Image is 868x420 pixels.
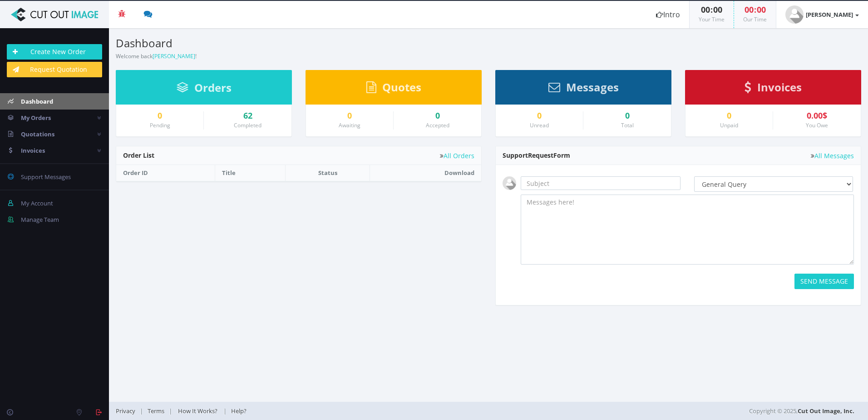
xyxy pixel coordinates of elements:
a: Privacy [116,407,140,415]
a: 0 [313,111,386,120]
small: Total [621,121,634,129]
a: Quotes [366,85,421,93]
a: Terms [143,407,169,415]
img: user_default.jpg [503,176,516,190]
span: Copyright © 2025, [749,406,854,415]
small: You Owe [806,121,828,129]
span: Orders [194,80,232,95]
span: 00 [701,4,710,15]
a: Intro [647,1,689,28]
input: Subject [521,176,681,190]
a: Request Quotation [7,62,102,77]
small: Unread [530,121,549,129]
img: Cut Out Image [7,8,102,21]
strong: [PERSON_NAME] [806,10,853,19]
a: 0 [400,111,474,120]
span: Support Messages [21,173,71,181]
small: Completed [234,121,261,129]
span: Quotations [21,130,54,138]
th: Order ID [116,165,215,181]
span: : [710,4,713,15]
span: Messages [566,80,619,95]
a: 0 [692,111,766,120]
button: SEND MESSAGE [794,274,854,289]
span: 00 [713,4,722,15]
a: 62 [211,111,285,120]
a: [PERSON_NAME] [153,52,195,60]
small: Welcome back ! [116,52,197,60]
img: user_default.jpg [785,5,804,24]
span: Manage Team [21,215,59,224]
span: My Account [21,199,53,207]
span: 00 [757,4,766,15]
small: Accepted [426,121,449,129]
th: Status [286,165,370,181]
span: Quotes [382,80,421,95]
a: 0 [503,111,576,120]
span: Invoices [757,80,802,95]
a: How It Works? [172,407,223,415]
a: Messages [548,85,619,93]
small: Awaiting [339,121,360,129]
span: Dashboard [21,97,53,105]
a: Create New Order [7,44,102,60]
small: Your Time [699,15,725,23]
div: 0 [590,111,664,120]
a: Invoices [745,85,802,93]
a: Cut Out Image, Inc. [798,407,854,415]
a: All Orders [440,152,474,159]
span: My Orders [21,114,51,122]
span: 00 [745,4,754,15]
span: Support Form [503,151,570,160]
span: Request [528,151,553,160]
small: Our Time [743,15,767,23]
small: Pending [150,121,170,129]
th: Download [370,165,481,181]
div: | | | [116,402,613,420]
span: Invoices [21,146,45,155]
h3: Dashboard [116,37,482,49]
div: 0.00$ [780,111,854,120]
small: Unpaid [720,121,738,129]
span: Order List [123,151,154,160]
a: Help? [227,407,251,415]
span: How It Works? [178,407,217,415]
a: All Messages [811,152,854,159]
a: [PERSON_NAME] [776,1,868,28]
span: : [754,4,757,15]
a: 0 [123,111,197,120]
a: Orders [177,85,232,94]
th: Title [215,165,286,181]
